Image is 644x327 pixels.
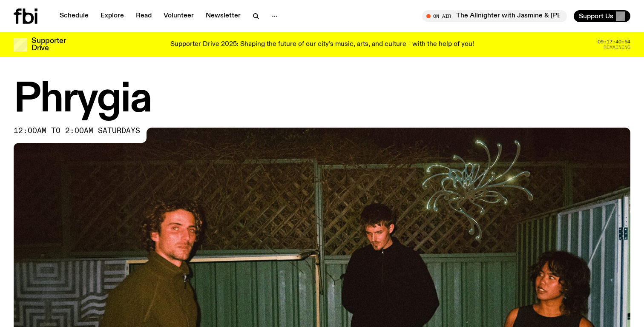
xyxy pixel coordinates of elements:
[422,10,567,22] button: On AirThe Allnighter with Jasmine & [PERSON_NAME]
[598,40,630,44] span: 09:17:40:54
[55,10,94,22] a: Schedule
[14,81,630,119] h1: Phrygia
[170,41,474,48] p: Supporter Drive 2025: Shaping the future of our city’s music, arts, and culture - with the help o...
[131,10,157,22] a: Read
[32,37,66,52] h3: Supporter Drive
[574,10,630,22] button: Support Us
[14,128,140,134] span: 12:00am to 2:00am saturdays
[604,45,630,50] span: Remaining
[95,10,129,22] a: Explore
[579,12,613,20] span: Support Us
[158,10,199,22] a: Volunteer
[201,10,246,22] a: Newsletter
